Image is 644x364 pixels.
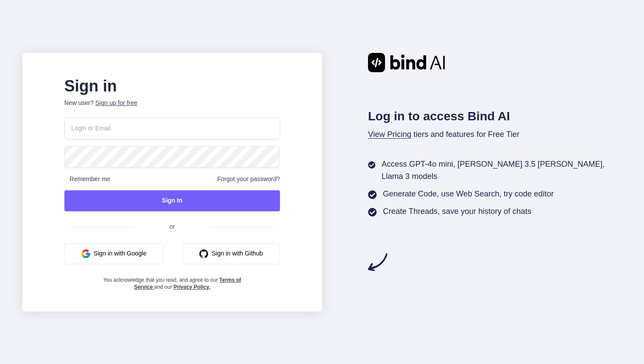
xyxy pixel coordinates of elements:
[64,175,110,183] span: Remember me
[382,158,622,182] p: Access GPT-4o mini, [PERSON_NAME] 3.5 [PERSON_NAME], Llama 3 models
[368,252,387,272] img: arrow
[217,175,280,183] span: Forgot your password?
[100,271,244,290] div: You acknowledge that you read, and agree to our and our
[368,128,622,140] p: tiers and features for Free Tier
[64,98,280,118] p: New user?
[182,243,280,264] button: Sign in with Github
[64,190,280,211] button: Sign In
[64,243,164,264] button: Sign in with Google
[383,188,554,200] p: Generate Code, use Web Search, try code editor
[81,249,90,258] img: google
[368,130,411,139] span: View Pricing
[64,79,280,93] h2: Sign in
[368,53,445,72] img: Bind AI logo
[173,284,210,290] a: Privacy Policy.
[199,249,208,258] img: github
[96,98,138,107] div: Sign up for free
[134,216,210,237] span: or
[383,205,531,217] p: Create Threads, save your history of chats
[134,277,241,290] a: Terms of Service
[64,118,280,139] input: Login or Email
[368,107,622,126] h2: Log in to access Bind AI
